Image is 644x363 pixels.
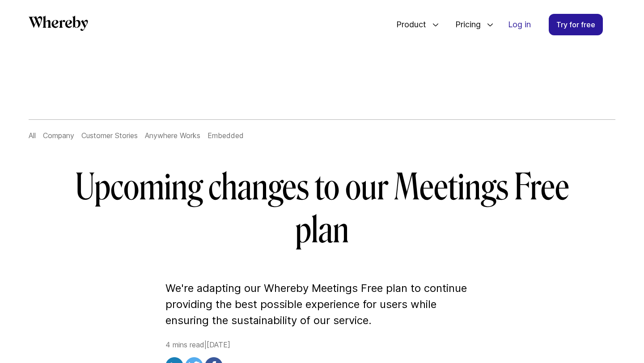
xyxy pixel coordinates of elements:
[208,131,244,140] a: Embedded
[549,14,603,35] a: Try for free
[29,16,88,34] a: Whereby
[387,10,428,39] span: Product
[29,131,36,140] a: All
[145,131,200,140] a: Anywhere Works
[64,166,580,252] h1: Upcoming changes to our Meetings Free plan
[446,10,483,39] span: Pricing
[43,131,74,140] a: Company
[165,280,479,329] p: We're adapting our Whereby Meetings Free plan to continue providing the best possible experience ...
[501,14,538,35] a: Log in
[29,16,88,31] svg: Whereby
[81,131,138,140] a: Customer Stories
